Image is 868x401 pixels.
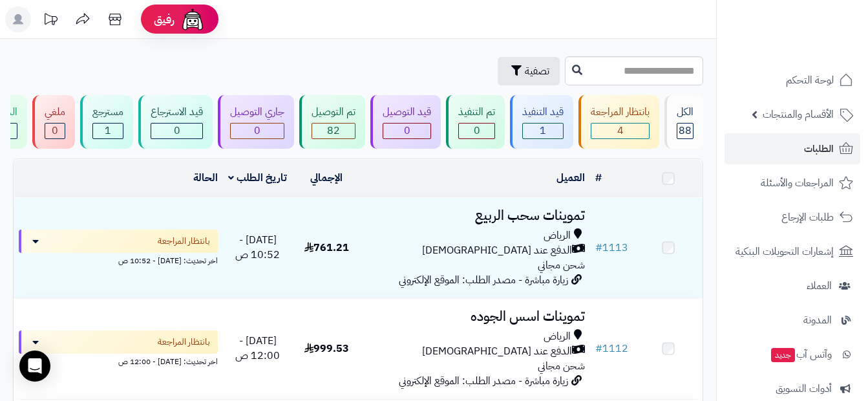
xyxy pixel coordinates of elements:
[312,124,355,138] div: 82
[443,95,507,149] a: تم التنفيذ 0
[523,124,563,138] div: 1
[231,124,284,138] div: 0
[404,123,410,138] span: 0
[591,124,649,138] div: 4
[52,123,58,138] span: 0
[736,243,834,261] span: إشعارات التحويلات البنكية
[522,105,564,120] div: قيد التنفيذ
[158,336,210,349] span: بانتظار المراجعة
[538,358,585,374] span: شحن مجاني
[297,95,368,149] a: تم التوصيل 82
[679,123,692,138] span: 88
[780,27,856,54] img: logo-2.png
[458,105,495,120] div: تم التنفيذ
[310,170,343,186] a: الإجمالي
[807,277,832,295] span: العملاء
[136,95,215,149] a: قيد الاسترجاع 0
[544,228,571,243] span: الرياض
[92,105,123,120] div: مسترجع
[763,105,834,124] span: الأقسام والمنتجات
[770,345,832,363] span: وآتس آب
[235,232,280,263] span: [DATE] - 10:52 ص
[45,105,65,120] div: ملغي
[761,174,834,192] span: المراجعات والأسئلة
[595,240,628,255] a: #1113
[19,354,218,367] div: اخر تحديث: [DATE] - 12:00 ص
[78,95,136,149] a: مسترجع 1
[725,236,860,267] a: إشعارات التحويلات البنكية
[399,272,568,288] span: زيارة مباشرة - مصدر الطلب: الموقع الإلكتروني
[498,57,560,85] button: تصفية
[151,124,202,138] div: 0
[180,6,206,32] img: ai-face.png
[525,63,549,79] span: تصفية
[459,124,494,138] div: 0
[556,170,585,186] a: العميل
[725,168,860,199] a: المراجعات والأسئلة
[725,305,860,336] a: المدونة
[781,208,834,226] span: طلبات الإرجاع
[422,344,572,359] span: الدفع عند [DEMOGRAPHIC_DATA]
[725,339,860,370] a: وآتس آبجديد
[507,95,576,149] a: قيد التنفيذ 1
[105,123,111,138] span: 1
[474,123,480,138] span: 0
[771,348,795,362] span: جديد
[725,133,860,164] a: الطلبات
[193,170,218,186] a: الحالة
[591,105,650,120] div: بانتظار المراجعة
[544,329,571,344] span: الرياض
[576,95,662,149] a: بانتظار المراجعة 4
[34,6,67,36] a: تحديثات المنصة
[776,380,832,398] span: أدوات التسويق
[158,235,210,248] span: بانتظار المراجعة
[327,123,340,138] span: 82
[383,105,431,120] div: قيد التوصيل
[30,95,78,149] a: ملغي 0
[45,124,65,138] div: 0
[662,95,706,149] a: الكل88
[151,105,203,120] div: قيد الاسترجاع
[312,105,355,120] div: تم التوصيل
[304,341,349,356] span: 999.53
[804,140,834,158] span: الطلبات
[540,123,546,138] span: 1
[595,240,602,255] span: #
[595,341,602,356] span: #
[19,351,50,382] div: Open Intercom Messenger
[786,71,834,89] span: لوحة التحكم
[154,12,175,27] span: رفيق
[228,170,287,186] a: تاريخ الطلب
[595,170,602,186] a: #
[677,105,693,120] div: الكل
[366,309,585,324] h3: تموينات اسس الجوده
[803,311,832,329] span: المدونة
[538,257,585,273] span: شحن مجاني
[725,270,860,301] a: العملاء
[254,123,260,138] span: 0
[93,124,123,138] div: 1
[304,240,349,255] span: 761.21
[725,65,860,96] a: لوحة التحكم
[368,95,443,149] a: قيد التوصيل 0
[230,105,284,120] div: جاري التوصيل
[595,341,628,356] a: #1112
[235,333,280,363] span: [DATE] - 12:00 ص
[422,243,572,258] span: الدفع عند [DEMOGRAPHIC_DATA]
[19,253,218,266] div: اخر تحديث: [DATE] - 10:52 ص
[399,373,568,389] span: زيارة مباشرة - مصدر الطلب: الموقع الإلكتروني
[725,202,860,233] a: طلبات الإرجاع
[383,124,430,138] div: 0
[617,123,624,138] span: 4
[174,123,180,138] span: 0
[366,208,585,223] h3: تموينات سحب الربيع
[215,95,297,149] a: جاري التوصيل 0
